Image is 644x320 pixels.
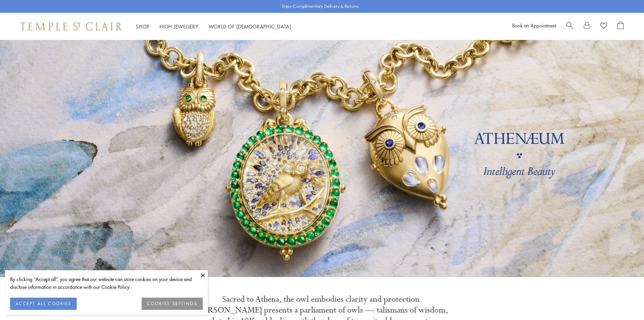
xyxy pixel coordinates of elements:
[282,3,359,10] p: Enjoy Complimentary Delivery & Returns
[142,298,203,310] button: COOKIES SETTINGS
[160,23,198,30] a: High JewelleryHigh Jewellery
[566,21,573,31] a: Search
[136,22,291,31] nav: Main navigation
[617,21,624,31] a: Open Shopping Bag
[10,298,77,310] button: ACCEPT ALL COOKIES
[512,22,556,29] a: Book an Appointment
[600,21,607,31] a: View Wishlist
[20,22,122,30] img: Temple St. Clair
[209,23,291,30] a: World of [DEMOGRAPHIC_DATA]World of [DEMOGRAPHIC_DATA]
[136,23,149,30] a: ShopShop
[10,275,203,291] div: By clicking “Accept all”, you agree that our website can store cookies on your device and disclos...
